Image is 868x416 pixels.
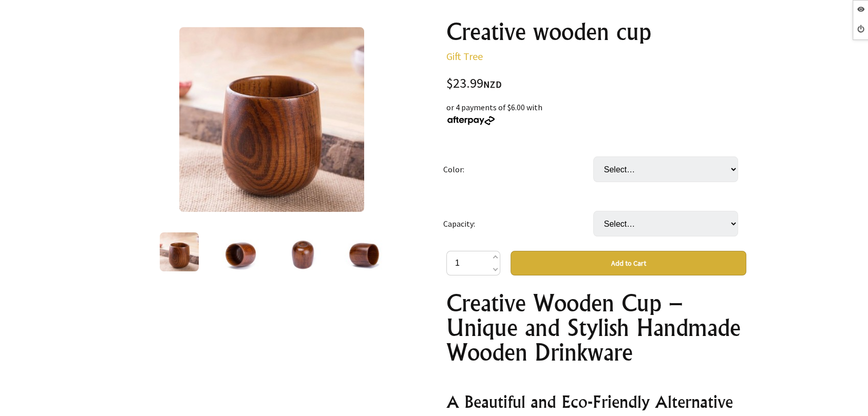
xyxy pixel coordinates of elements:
h1: Creative Wooden Cup – Unique and Stylish Handmade Wooden Drinkware [446,291,746,365]
span: NZD [483,78,502,90]
div: $23.99 [446,77,746,91]
img: Afterpay [446,116,496,125]
img: Creative wooden cup [160,232,199,271]
td: Color: [443,142,593,196]
img: Creative wooden cup [345,232,384,271]
img: Creative wooden cup [221,232,260,271]
img: Creative wooden cup [179,27,364,212]
img: Creative wooden cup [283,232,322,271]
div: or 4 payments of $6.00 with [446,101,746,126]
button: Add to Cart [511,251,746,275]
h1: Creative wooden cup [446,19,746,44]
a: Gift Tree [446,50,483,63]
td: Capacity: [443,196,593,251]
